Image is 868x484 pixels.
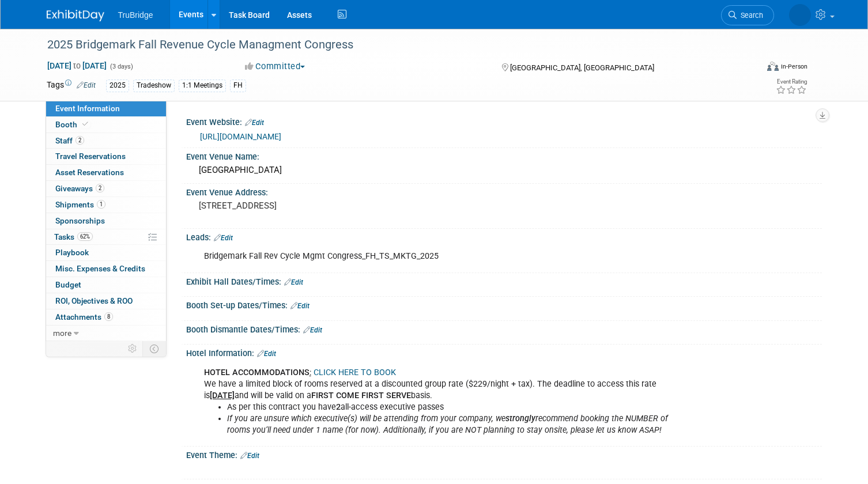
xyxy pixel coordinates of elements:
[284,278,303,286] a: Edit
[46,213,166,229] a: Sponsorships
[96,184,104,192] span: 2
[133,80,175,92] div: Tradeshow
[55,200,105,209] span: Shipments
[46,197,166,213] a: Shipments1
[55,312,113,322] span: Attachments
[510,63,654,72] span: [GEOGRAPHIC_DATA], [GEOGRAPHIC_DATA]
[290,302,310,310] a: Edit
[46,133,166,149] a: Staff2
[721,5,774,25] a: Search
[46,277,166,293] a: Budget
[303,326,322,334] a: Edit
[186,114,822,128] div: Event Website:
[310,368,311,377] u: :
[179,80,226,92] div: 1:1 Meetings
[737,11,763,20] span: Search
[46,293,166,309] a: ROI, Objectives & ROO
[200,132,281,141] a: [URL][DOMAIN_NAME]
[82,121,88,127] i: Booth reservation complete
[46,181,166,196] a: Giveaways2
[47,10,104,21] img: ExhibitDay
[227,402,692,413] li: As per this contract you have all-access executive passes
[97,200,105,209] span: 1
[55,264,145,273] span: Misc. Expenses & Credits
[186,229,822,244] div: Leads:
[186,345,822,360] div: Hotel Information:
[245,119,264,127] a: Edit
[104,312,113,321] span: 8
[780,62,807,71] div: In-Person
[257,350,276,358] a: Edit
[77,232,93,241] span: 62%
[53,328,71,338] span: more
[311,391,411,400] b: FIRST COME FIRST SERVE
[186,321,822,336] div: Booth Dismantle Dates/Times:
[46,229,166,245] a: Tasks62%
[123,341,143,356] td: Personalize Event Tab Strip
[55,216,105,225] span: Sponsorships
[210,391,235,400] u: [DATE]
[55,168,124,177] span: Asset Reservations
[55,280,81,289] span: Budget
[47,60,107,71] span: [DATE] [DATE]
[336,402,341,412] b: 2
[314,368,396,377] a: CLICK HERE TO BOOK
[142,341,166,356] td: Toggle Event Tabs
[776,79,807,85] div: Event Rating
[230,80,246,92] div: FH
[241,60,310,73] button: Committed
[76,136,84,145] span: 2
[186,148,822,162] div: Event Venue Name:
[46,309,166,325] a: Attachments8
[196,245,699,268] div: Bridgemark Fall Rev Cycle Mgmt Congress_FH_TS_MKTG_2025
[71,61,82,70] span: to
[55,136,84,145] span: Staff
[227,414,668,435] i: If you are unsure which executive(s) will be attending from your company, we recommend booking th...
[214,234,233,242] a: Edit
[109,63,133,70] span: (3 days)
[46,165,166,180] a: Asset Reservations
[55,296,133,305] span: ROI, Objectives & ROO
[55,184,104,193] span: Giveaways
[204,368,310,377] b: HOTEL ACCOMMODATIONS
[196,361,699,442] div: We have a limited block of rooms reserved at a discounted group rate ($229/night + tax). The dead...
[55,104,120,113] span: Event Information
[46,101,166,116] a: Event Information
[106,80,129,92] div: 2025
[186,297,822,312] div: Booth Set-up Dates/Times:
[195,161,813,179] div: [GEOGRAPHIC_DATA]
[186,447,822,462] div: Event Theme:
[46,149,166,164] a: Travel Reservations
[695,60,807,77] div: Event Format
[55,152,126,161] span: Travel Reservations
[767,62,779,71] img: Format-Inperson.png
[118,10,153,20] span: TruBridge
[186,184,822,198] div: Event Venue Address:
[55,120,90,129] span: Booth
[47,79,96,92] td: Tags
[240,452,259,460] a: Edit
[789,4,811,26] img: Marg Louwagie
[43,35,743,55] div: 2025 Bridgemark Fall Revenue Cycle Managment Congress
[46,326,166,341] a: more
[46,261,166,277] a: Misc. Expenses & Credits
[77,81,96,89] a: Edit
[186,273,822,288] div: Exhibit Hall Dates/Times:
[46,117,166,133] a: Booth
[54,232,93,241] span: Tasks
[505,414,535,423] b: strongly
[199,201,439,211] pre: [STREET_ADDRESS]
[46,245,166,260] a: Playbook
[55,248,89,257] span: Playbook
